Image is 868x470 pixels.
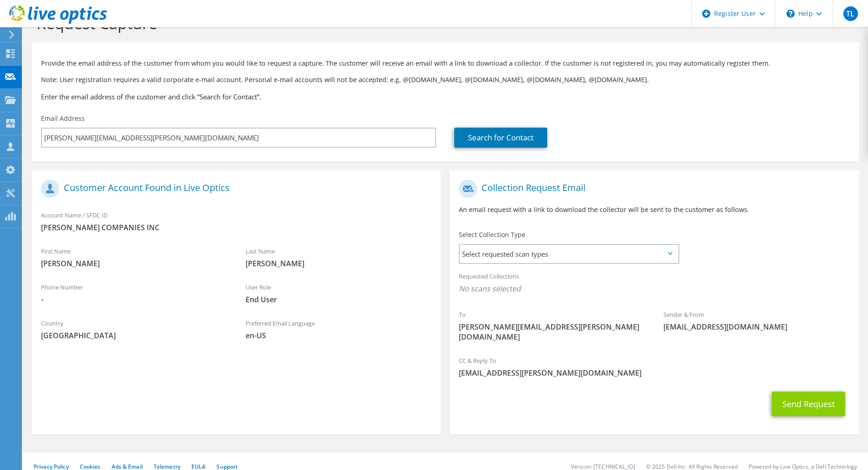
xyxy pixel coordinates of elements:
span: [PERSON_NAME][EMAIL_ADDRESS][PERSON_NAME][DOMAIN_NAME] [459,322,645,342]
div: Preferred Email Language [236,314,441,345]
div: Country [32,314,236,345]
div: Requested Collections [450,267,858,300]
span: [PERSON_NAME] [41,258,227,269]
span: Select requested scan types [460,245,678,263]
label: Email Address [41,114,85,123]
span: - [41,294,227,305]
svg: \n [786,10,795,18]
span: [PERSON_NAME] COMPANIES INC [41,222,431,232]
span: [GEOGRAPHIC_DATA] [41,331,227,341]
div: To [450,305,654,346]
h3: Enter the email address of the customer and click “Search for Contact”. [41,92,850,102]
a: Search for Contact [454,128,547,148]
h1: Collection Request Email [459,180,845,198]
span: [PERSON_NAME] [246,258,432,269]
div: CC & Reply To [450,351,858,382]
p: Provide the email address of the customer from whom you would like to request a capture. The cust... [41,58,850,68]
span: en-US [246,331,432,341]
div: Account Name / SFDC ID [32,206,441,237]
label: Select Collection Type [459,230,525,239]
button: Send Request [772,392,845,416]
div: Sender & From [654,305,859,336]
span: [EMAIL_ADDRESS][PERSON_NAME][DOMAIN_NAME] [459,368,849,378]
p: An email request with a link to download the collector will be sent to the customer as follows. [459,205,849,215]
span: TL [843,6,858,21]
span: [EMAIL_ADDRESS][DOMAIN_NAME] [663,322,850,332]
div: Last Name [236,242,441,273]
span: No scans selected [459,284,849,294]
p: Note: User registration requires a valid corporate e-mail account. Personal e-mail accounts will ... [41,75,850,85]
h1: Request Capture [36,14,850,33]
div: User Role [236,278,441,309]
h1: Customer Account Found in Live Optics [41,180,427,198]
div: First Name [32,242,236,273]
span: End User [246,294,432,305]
div: Phone Number [32,278,236,309]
